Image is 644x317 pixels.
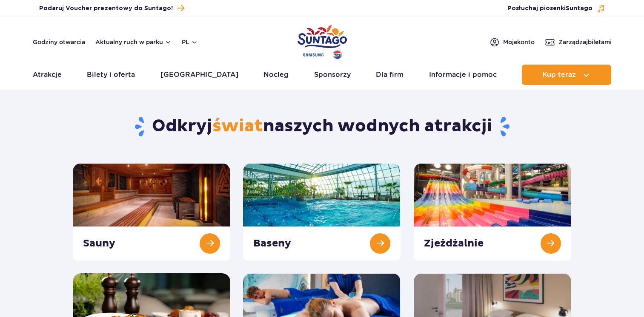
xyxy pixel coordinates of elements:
a: Godziny otwarcia [33,38,85,46]
button: Posłuchaj piosenkiSuntago [507,4,605,13]
span: Moje konto [503,38,535,46]
span: Kup teraz [542,71,576,79]
a: Mojekonto [489,37,535,47]
a: [GEOGRAPHIC_DATA] [160,65,238,85]
span: Posłuchaj piosenki [507,4,592,13]
a: Bilety i oferta [87,65,135,85]
button: Aktualny ruch w parku [95,39,172,45]
a: Informacje i pomoc [429,65,497,85]
h1: Odkryj naszych wodnych atrakcji [73,116,571,138]
span: Suntago [566,6,592,11]
a: Nocleg [263,65,289,85]
button: Kup teraz [522,65,611,85]
a: Park of Poland [298,21,347,60]
span: świat [212,116,263,137]
button: pl [182,38,198,46]
a: Dla firm [376,65,404,85]
a: Podaruj Voucher prezentowy do Suntago! [39,3,184,14]
a: Sponsorzy [314,65,351,85]
span: Podaruj Voucher prezentowy do Suntago! [39,4,173,13]
a: Zarządzajbiletami [545,37,612,47]
a: Atrakcje [33,65,62,85]
span: Zarządzaj biletami [558,38,612,46]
